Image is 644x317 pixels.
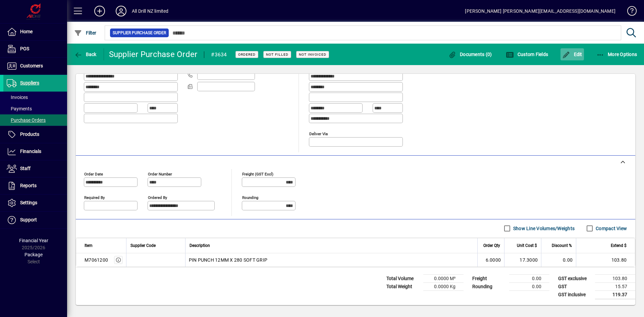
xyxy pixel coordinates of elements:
span: Invoices [7,95,28,100]
button: More Options [595,48,639,60]
span: Description [190,242,210,249]
a: Support [3,212,67,228]
span: Supplier Code [130,242,156,249]
mat-label: Freight (GST excl) [242,171,273,176]
div: [PERSON_NAME] [PERSON_NAME][EMAIL_ADDRESS][DOMAIN_NAME] [465,6,615,16]
a: Invoices [3,92,67,103]
span: Products [20,131,39,137]
mat-label: Order date [84,171,103,176]
mat-label: Required by [84,195,105,200]
button: Custom Fields [504,48,550,60]
button: Edit [560,48,584,60]
label: Compact View [594,225,627,232]
a: Products [3,126,67,143]
span: Back [74,52,97,57]
div: #3634 [211,49,227,60]
span: Suppliers [20,80,39,86]
span: Purchase Orders [7,117,46,123]
label: Show Line Volumes/Weights [512,225,575,232]
td: 119.37 [595,290,635,299]
td: 0.0000 Kg [423,282,464,290]
td: 0.00 [509,282,549,290]
span: Order Qty [483,242,500,249]
td: Rounding [469,282,509,290]
span: Not Filled [266,52,288,57]
span: Custom Fields [506,52,548,57]
mat-label: Ordered by [148,195,167,200]
span: Support [20,217,37,222]
button: Back [72,48,98,60]
span: Staff [20,166,31,171]
span: Financial Year [19,238,48,243]
mat-label: Order number [148,171,172,176]
td: 0.00 [541,253,576,267]
td: 0.00 [509,274,549,282]
span: Item [85,242,93,249]
span: POS [20,46,29,51]
td: 6.0000 [477,253,504,267]
a: Staff [3,160,67,177]
span: Supplier Purchase Order [113,30,166,36]
td: 103.80 [595,274,635,282]
span: Extend $ [611,242,627,249]
app-page-header-button: Back [67,48,104,60]
mat-label: Deliver via [309,131,328,136]
td: GST exclusive [555,274,595,282]
span: Discount % [552,242,572,249]
a: Purchase Orders [3,114,67,126]
span: Ordered [238,52,256,57]
a: POS [3,41,67,57]
button: Add [89,5,110,17]
a: Customers [3,58,67,74]
td: GST [555,282,595,290]
td: Total Weight [383,282,423,290]
div: M7061200 [85,257,108,263]
span: Financials [20,149,41,154]
span: Settings [20,200,37,205]
span: Customers [20,63,43,68]
a: Settings [3,195,67,211]
td: 15.57 [595,282,635,290]
td: 103.80 [576,253,635,267]
div: All Drill NZ limited [132,6,169,16]
span: More Options [596,52,637,57]
td: Total Volume [383,274,423,282]
span: Reports [20,183,37,188]
a: Financials [3,143,67,160]
button: Profile [110,5,132,17]
span: Edit [562,52,582,57]
td: Freight [469,274,509,282]
td: 0.0000 M³ [423,274,464,282]
span: Not Invoiced [299,52,326,57]
span: Package [24,252,43,257]
a: Knowledge Base [622,1,636,23]
span: Documents (0) [448,52,492,57]
td: GST inclusive [555,290,595,299]
span: Unit Cost $ [517,242,537,249]
span: Payments [7,106,32,111]
a: Home [3,23,67,40]
button: Filter [72,27,98,39]
a: Payments [3,103,67,114]
span: PIN PUNCH 12MM X 280 SOFT GRIP [189,257,268,263]
div: Supplier Purchase Order [109,49,198,60]
span: Home [20,29,33,34]
mat-label: Rounding [242,195,258,200]
td: 17.3000 [504,253,541,267]
button: Documents (0) [447,48,494,60]
a: Reports [3,177,67,194]
span: Filter [74,30,97,36]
